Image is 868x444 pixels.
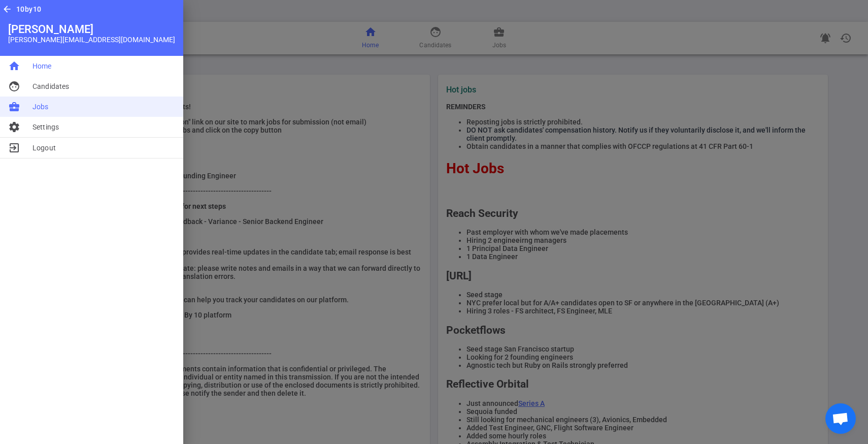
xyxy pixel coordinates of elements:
[32,61,52,71] span: Home
[8,101,20,113] span: business_center
[8,36,175,44] div: [PERSON_NAME][EMAIL_ADDRESS][DOMAIN_NAME]
[2,4,12,14] span: arrow_back
[8,121,20,133] span: settings
[8,60,20,72] span: home
[32,143,56,153] span: Logout
[32,102,49,112] span: Jobs
[32,122,59,132] span: Settings
[8,142,20,154] span: exit_to_app
[8,23,175,36] div: [PERSON_NAME]
[32,81,69,91] span: Candidates
[825,403,856,434] div: Open chat
[8,80,20,92] span: face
